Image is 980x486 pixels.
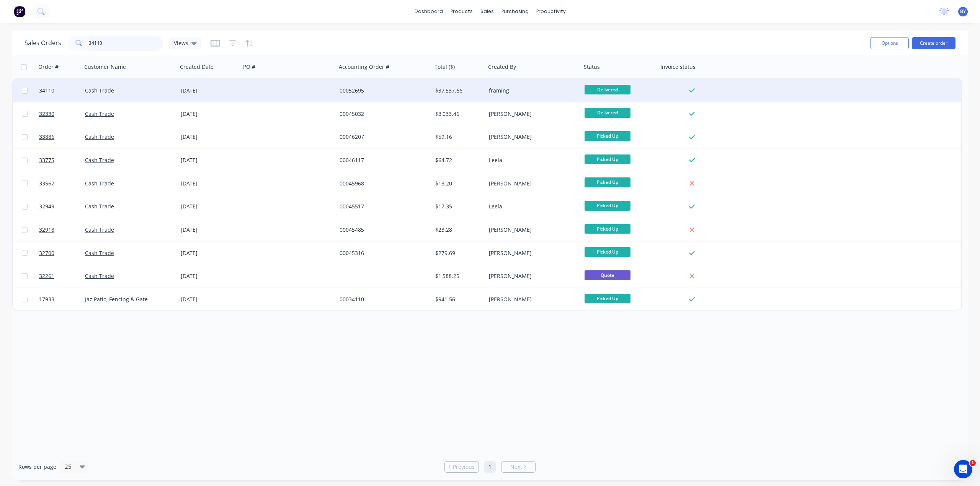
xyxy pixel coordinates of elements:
span: Quote [585,270,630,280]
div: $13.20 [435,180,480,187]
div: $3,033.46 [435,110,480,118]
div: products [447,6,477,17]
a: Cash Trade [85,110,114,117]
div: Leela [489,203,574,210]
a: Cash Trade [85,249,114,257]
div: [PERSON_NAME] [489,110,574,118]
span: Picked Up [585,201,630,210]
div: [PERSON_NAME] [489,133,574,141]
a: Cash Trade [85,156,114,164]
div: [DATE] [181,272,238,280]
a: 32330 [39,102,85,125]
a: Cash Trade [85,133,114,140]
div: [DATE] [181,87,238,94]
div: $17.35 [435,203,480,210]
span: BY [960,8,966,15]
div: [PERSON_NAME] [489,249,574,257]
span: 32918 [39,226,54,234]
a: 33775 [39,149,85,172]
a: 33886 [39,125,85,148]
div: 00046207 [340,133,425,141]
div: framing [489,87,574,94]
a: 34110 [39,79,85,102]
span: 1 [970,460,976,466]
a: 33567 [39,172,85,195]
span: Delivered [585,85,630,94]
div: [DATE] [181,110,238,118]
iframe: Intercom live chat [954,460,972,478]
div: 00034110 [340,296,425,303]
span: 32330 [39,110,54,118]
button: Create order [912,37,955,49]
a: Cash Trade [85,87,114,94]
a: Jaz Patio, Fencing & Gate [85,296,148,303]
div: [DATE] [181,203,238,210]
span: 32700 [39,249,54,257]
span: 33775 [39,156,54,164]
div: [PERSON_NAME] [489,180,574,187]
div: 00046117 [340,156,425,164]
a: Cash Trade [85,226,114,233]
div: 00045316 [340,249,425,257]
div: [PERSON_NAME] [489,272,574,280]
div: [DATE] [181,296,238,303]
div: 00045968 [340,180,425,187]
div: $279.69 [435,249,480,257]
ul: Pagination [441,461,539,473]
div: Accounting Order # [339,63,389,71]
div: Customer Name [84,63,126,71]
img: Factory [14,6,25,17]
a: 32918 [39,218,85,241]
a: Cash Trade [85,203,114,210]
h1: Sales Orders [24,39,61,47]
div: Order # [38,63,59,71]
div: [DATE] [181,133,238,141]
div: $59.16 [435,133,480,141]
div: Invoice status [660,63,696,71]
div: $941.56 [435,296,480,303]
div: [DATE] [181,156,238,164]
a: 32700 [39,242,85,265]
a: 17933 [39,288,85,311]
div: 00052695 [340,87,425,94]
span: 32261 [39,272,54,280]
div: Leela [489,156,574,164]
span: Next [510,463,522,471]
div: Created By [488,63,516,71]
div: PO # [243,63,255,71]
div: $23.28 [435,226,480,234]
div: $37,537.66 [435,87,480,94]
a: Previous page [445,463,479,471]
div: [PERSON_NAME] [489,296,574,303]
div: [DATE] [181,249,238,257]
div: productivity [532,6,570,17]
a: 32949 [39,195,85,218]
div: Status [584,63,600,71]
div: purchasing [498,6,532,17]
span: 33567 [39,180,54,187]
div: 00045517 [340,203,425,210]
a: Next page [501,463,535,471]
div: Total ($) [434,63,455,71]
div: Created Date [180,63,214,71]
span: Views [174,39,188,47]
div: 00045032 [340,110,425,118]
a: Page 1 is your current page [484,461,496,473]
a: dashboard [411,6,447,17]
button: Options [871,37,909,49]
a: Cash Trade [85,272,114,280]
span: 32949 [39,203,54,210]
div: sales [477,6,498,17]
span: Previous [453,463,475,471]
div: [DATE] [181,226,238,234]
span: Picked Up [585,177,630,187]
div: [DATE] [181,180,238,187]
span: Rows per page [18,463,56,471]
div: 00045485 [340,226,425,234]
span: Picked Up [585,294,630,303]
span: 34110 [39,87,54,94]
span: Delivered [585,108,630,117]
span: Picked Up [585,154,630,164]
span: Picked Up [585,224,630,234]
span: 33886 [39,133,54,141]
